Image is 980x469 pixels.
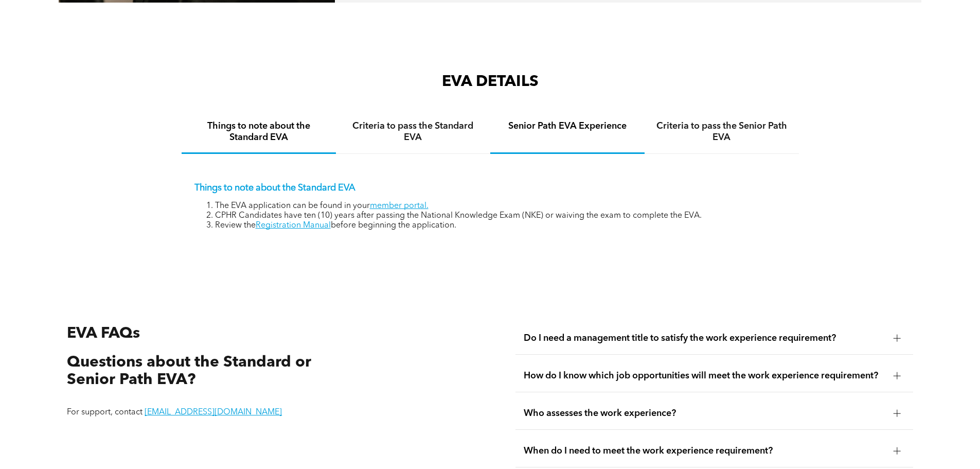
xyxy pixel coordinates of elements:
h4: Things to note about the Standard EVA [191,120,327,143]
h4: Criteria to pass the Standard EVA [345,120,481,143]
a: Registration Manual [256,221,331,230]
span: How do I know which job opportunities will meet the work experience requirement? [524,370,885,381]
h4: Criteria to pass the Senior Path EVA [654,120,790,143]
span: When do I need to meet the work experience requirement? [524,445,885,457]
a: member portal. [370,202,429,210]
span: EVA DETAILS [442,74,539,90]
span: Do I need a management title to satisfy the work experience requirement? [524,333,885,344]
p: Things to note about the Standard EVA [194,182,786,194]
li: CPHR Candidates have ten (10) years after passing the National Knowledge Exam (NKE) or waiving th... [215,211,786,221]
li: The EVA application can be found in your [215,201,786,211]
span: EVA FAQs [67,326,140,341]
span: For support, contact [67,408,142,416]
span: Questions about the Standard or Senior Path EVA? [67,355,311,388]
span: Who assesses the work experience? [524,408,885,419]
a: [EMAIL_ADDRESS][DOMAIN_NAME] [145,408,282,416]
li: Review the before beginning the application. [215,221,786,231]
h4: Senior Path EVA Experience [500,120,635,132]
